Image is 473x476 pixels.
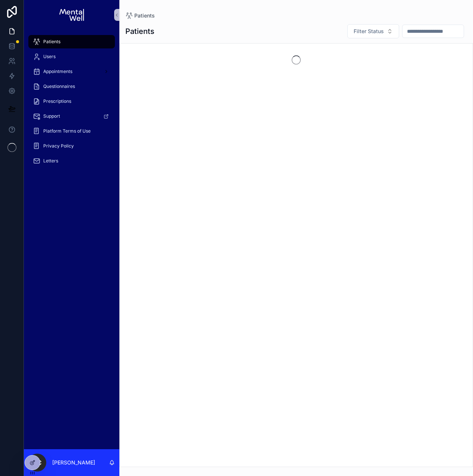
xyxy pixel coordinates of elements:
a: Users [28,50,115,63]
a: Letters [28,154,115,168]
span: Users [43,54,56,60]
span: Prescriptions [43,98,71,104]
p: [PERSON_NAME] [52,459,95,466]
a: Prescriptions [28,95,115,108]
span: Platform Terms of Use [43,128,91,134]
span: Support [43,113,60,119]
a: Appointments [28,65,115,78]
span: Questionnaires [43,83,75,89]
span: Patients [134,12,155,19]
a: Platform Terms of Use [28,124,115,138]
a: Support [28,110,115,123]
a: Patients [28,35,115,48]
a: Questionnaires [28,80,115,93]
span: Patients [43,39,60,45]
div: scrollable content [24,30,119,177]
a: Privacy Policy [28,139,115,153]
a: Patients [125,12,155,19]
img: App logo [59,9,84,21]
span: Privacy Policy [43,143,74,149]
h1: Patients [125,26,154,37]
span: Letters [43,158,58,164]
button: Select Button [347,24,399,38]
span: Filter Status [354,28,384,35]
span: Appointments [43,69,72,74]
